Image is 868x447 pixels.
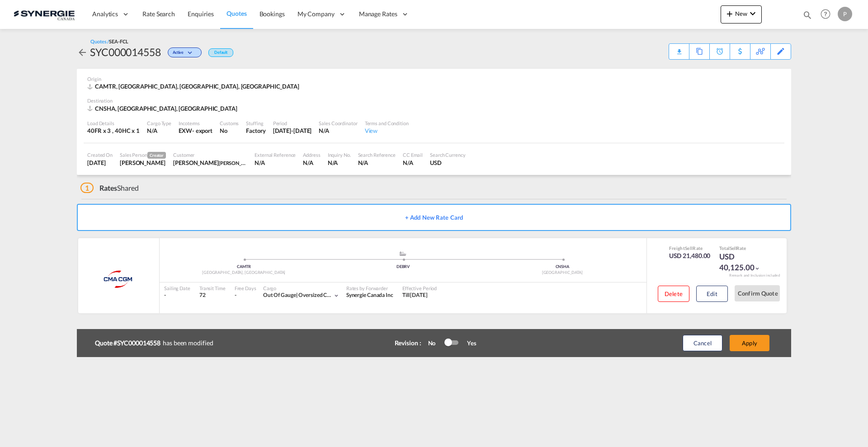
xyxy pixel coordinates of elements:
span: Analytics [92,9,118,19]
div: Revision : [395,339,421,348]
div: USD 40,125.00 [719,251,764,273]
button: Confirm Quote [735,285,780,301]
button: Edit [696,286,728,302]
div: Synergie Canada Inc [346,292,393,299]
button: Delete [658,286,689,302]
span: Sell [730,245,737,251]
div: Origin [87,75,781,82]
div: N/A [403,159,423,167]
div: No [220,127,239,135]
img: CMA CGM [96,268,142,291]
span: Enquiries [188,10,214,18]
div: Freight Rate [669,245,711,251]
span: Help [818,6,833,22]
span: Sell [685,245,693,251]
md-icon: icon-chevron-down [747,8,758,19]
div: Search Currency [430,151,466,158]
span: SEA-FCL [109,38,128,44]
span: 1 [80,183,94,193]
div: SYC000014558 [90,45,161,59]
span: Bookings [259,10,285,18]
div: USD 21,480.00 [669,251,711,260]
div: Effective Period [402,285,437,292]
div: Yes [458,339,476,347]
div: Created On [87,151,113,158]
span: | [296,292,298,298]
div: Change Status Here [161,45,204,59]
div: Total Rate [719,245,764,251]
div: N/A [328,159,351,167]
md-icon: icon-arrow-left [77,47,88,58]
div: View [365,127,409,135]
div: Irina Deriabina [173,159,247,167]
div: Customs [220,120,239,127]
button: icon-plus 400-fgNewicon-chevron-down [721,5,762,24]
div: 72 [199,292,226,299]
div: 40FR x 3 , 40HC x 1 [87,127,140,135]
div: Shared [80,183,139,193]
button: Cancel [683,335,722,351]
div: Transit Time [199,285,226,292]
div: 4 Sep 2025 [87,159,113,167]
div: icon-magnify [802,10,812,24]
div: Pablo Gomez Saldarriaga [120,159,166,167]
md-icon: icon-plus 400-fg [724,8,735,19]
div: N/A [358,159,396,167]
span: Manage Rates [359,9,397,19]
md-icon: icon-chevron-down [333,292,340,299]
div: Incoterms [179,120,212,127]
div: - [164,292,190,299]
div: Quote PDF is not available at this time [674,44,684,52]
div: Search Reference [358,151,396,158]
img: 1f56c880d42311ef80fc7dca854c8e59.png [14,4,75,24]
div: Address [303,151,320,158]
b: Quote #SYC000014558 [95,339,163,348]
div: CAMTR [164,264,323,270]
div: CNSHA [483,264,642,270]
span: Quotes [226,9,246,17]
div: P [838,7,852,21]
div: N/A [319,127,357,135]
div: Customer [173,151,247,158]
div: Quotes /SEA-FCL [90,38,128,45]
div: N/A [147,127,171,135]
div: Cargo [263,285,340,292]
span: CAMTR, [GEOGRAPHIC_DATA], [GEOGRAPHIC_DATA], [GEOGRAPHIC_DATA] [95,83,299,90]
div: Default [208,48,233,57]
div: N/A [255,159,296,167]
div: Sales Person [120,151,166,159]
div: Period [273,120,312,127]
div: Factory Stuffing [246,127,265,135]
div: Till 04 Oct 2025 [402,292,428,299]
div: [GEOGRAPHIC_DATA], [GEOGRAPHIC_DATA] [164,270,323,276]
div: No [424,339,445,347]
md-icon: icon-magnify [802,10,812,20]
div: Remark and Inclusion included [722,273,787,278]
div: - export [192,127,212,135]
span: Till [DATE] [402,292,428,298]
span: New [724,10,758,17]
md-icon: icon-chevron-down [186,51,197,56]
div: CAMTR, Montreal, QC, Americas [87,82,302,90]
div: Free Days [235,285,256,292]
span: Creator [147,152,166,159]
div: CC Email [403,151,423,158]
div: Inquiry No. [328,151,351,158]
div: Cargo Type [147,120,171,127]
div: - [235,292,236,299]
div: Destination [87,97,781,104]
span: Out of Gauge [263,292,299,298]
div: oversized cargo [263,292,333,299]
div: External Reference [255,151,296,158]
div: Change Status Here [168,47,202,57]
span: Rates [99,184,118,192]
div: Rates by Forwarder [346,285,393,292]
div: icon-arrow-left [77,45,90,59]
md-icon: assets/icons/custom/ship-fill.svg [397,251,408,256]
div: [GEOGRAPHIC_DATA] [483,270,642,276]
button: Apply [730,335,769,351]
div: Stuffing [246,120,265,127]
div: has been modified [95,336,366,350]
div: Load Details [87,120,140,127]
